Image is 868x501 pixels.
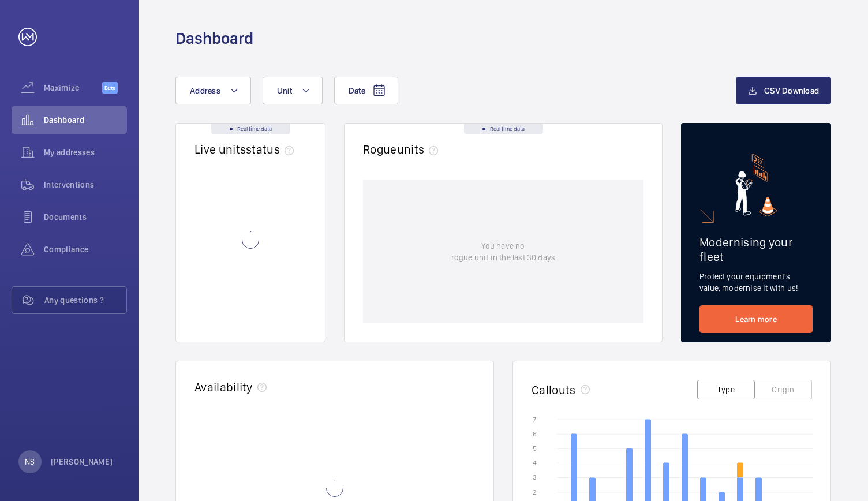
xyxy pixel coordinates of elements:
[764,86,819,95] span: CSV Download
[44,179,127,190] span: Interventions
[451,240,555,263] p: You have no rogue unit in the last 30 days
[699,235,813,264] h2: Modernising your fleet
[190,86,220,95] span: Address
[44,147,127,158] span: My addresses
[44,244,127,255] span: Compliance
[533,430,537,438] text: 6
[699,271,813,294] p: Protect your equipment's value, modernise it with us!
[277,86,292,95] span: Unit
[533,444,537,453] text: 5
[736,77,831,104] button: CSV Download
[363,142,443,156] h2: Rogue
[697,380,755,399] button: Type
[246,142,298,156] span: status
[44,294,126,306] span: Any questions ?
[25,456,35,468] p: NS
[533,488,536,496] text: 2
[211,124,290,134] div: Real time data
[397,142,443,156] span: units
[464,124,543,134] div: Real time data
[533,416,536,424] text: 7
[44,114,127,126] span: Dashboard
[263,77,323,104] button: Unit
[51,456,113,468] p: [PERSON_NAME]
[532,383,576,397] h2: Callouts
[349,86,365,95] span: Date
[533,473,537,481] text: 3
[334,77,398,104] button: Date
[44,211,127,223] span: Documents
[44,82,102,94] span: Maximize
[533,459,537,467] text: 4
[102,82,118,94] span: Beta
[699,305,813,333] a: Learn more
[194,380,253,394] h2: Availability
[175,28,253,49] h1: Dashboard
[735,154,777,216] img: marketing-card.svg
[754,380,812,399] button: Origin
[175,77,251,104] button: Address
[194,142,298,156] h2: Live units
